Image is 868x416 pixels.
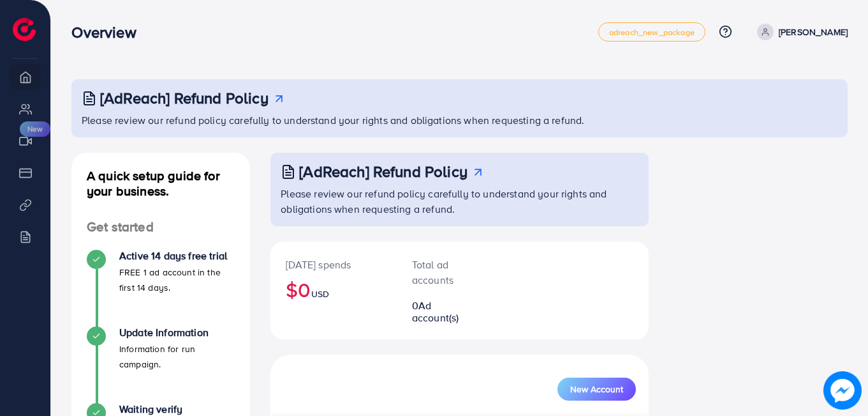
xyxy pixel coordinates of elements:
a: adreach_new_package [598,22,705,42]
span: Ad account(s) [412,298,459,325]
h4: Active 14 days free trial [119,250,235,262]
h2: 0 [412,300,476,324]
p: [DATE] spends [286,257,381,272]
h3: [AdReach] Refund Policy [299,162,467,181]
span: New Account [570,385,623,394]
p: Information for run campaign. [119,341,235,372]
p: Please review our refund policy carefully to understand your rights and obligations when requesti... [281,186,641,217]
h3: [AdReach] Refund Policy [100,89,268,107]
img: logo [13,18,36,41]
p: Total ad accounts [412,257,476,288]
li: Update Information [71,327,250,403]
p: Please review our refund policy carefully to understand your rights and obligations when requesti... [82,112,840,128]
span: USD [311,288,329,300]
h4: Get started [71,219,250,235]
p: [PERSON_NAME] [779,24,848,40]
button: New Account [557,378,636,401]
a: [PERSON_NAME] [752,24,848,40]
img: image [823,371,862,410]
h3: Overview [71,23,146,42]
li: Active 14 days free trial [71,250,250,327]
span: adreach_new_package [609,28,695,36]
h4: Update Information [119,327,235,339]
h2: $0 [286,277,381,302]
p: FREE 1 ad account in the first 14 days. [119,265,235,295]
h4: A quick setup guide for your business. [71,168,250,199]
